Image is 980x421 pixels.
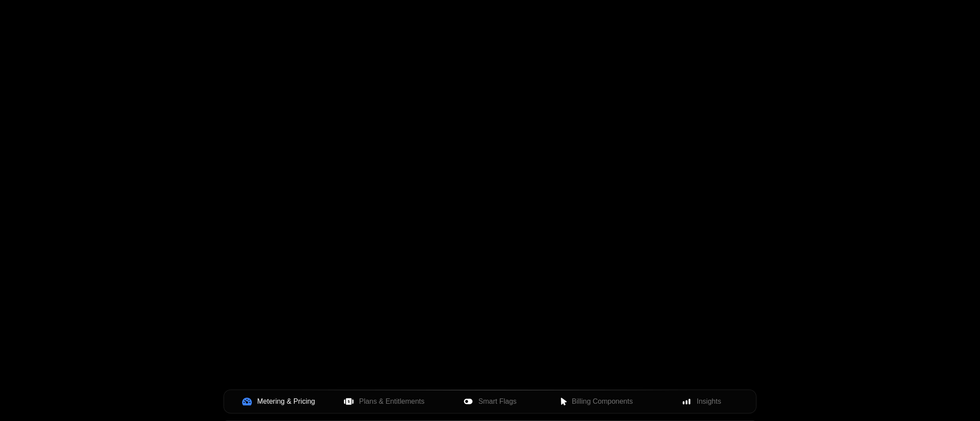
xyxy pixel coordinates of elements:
[572,396,633,407] span: Billing Components
[478,396,517,407] span: Smart Flags
[697,396,721,407] span: Insights
[543,392,648,411] button: Billing Components
[257,396,315,407] span: Metering & Pricing
[226,392,332,411] button: Metering & Pricing
[359,396,424,407] span: Plans & Entitlements
[648,392,754,411] button: Insights
[437,392,543,411] button: Smart Flags
[332,392,437,411] button: Plans & Entitlements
